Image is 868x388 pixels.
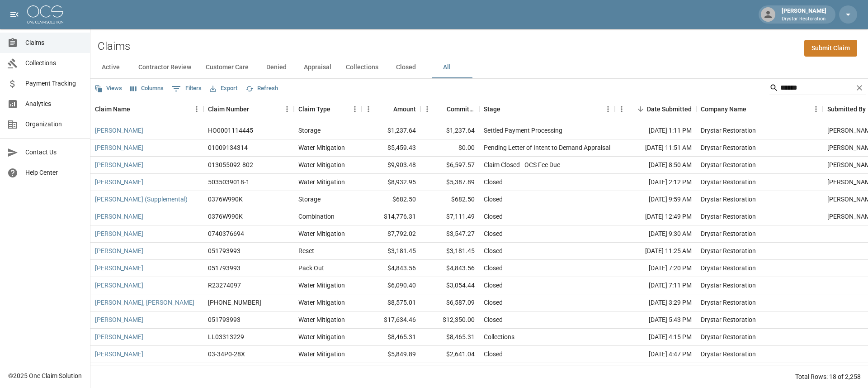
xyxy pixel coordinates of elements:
button: Refresh [243,81,280,96]
div: Committed Amount [447,96,475,122]
div: $682.50 [420,191,479,208]
button: All [426,57,467,78]
div: [DATE] 11:51 AM [615,139,696,157]
div: 300-0767265-2022 [208,298,261,307]
div: Drystar Restoration [701,126,756,135]
div: Water Mitigation [298,298,345,307]
div: Storage [298,126,321,135]
div: $14,776.31 [362,208,420,225]
div: $1,237.64 [420,122,479,139]
img: ocs-logo-white-transparent.png [27,5,63,24]
div: $682.50 [362,191,420,208]
a: [PERSON_NAME] [95,126,143,135]
div: Stage [484,96,500,122]
span: Analytics [25,99,83,109]
div: $12,350.00 [420,311,479,329]
button: Menu [420,102,434,116]
div: [DATE] 11:55 AM [615,363,696,380]
div: HO0001114445 [208,126,253,135]
div: $3,181.45 [420,243,479,260]
div: $5,387.89 [420,174,479,191]
span: Payment Tracking [25,79,83,88]
div: Amount [362,96,420,122]
div: $17,634.46 [362,311,420,329]
button: Sort [434,103,447,115]
div: Collections [484,332,514,341]
div: 051793993 [208,246,241,255]
div: $2,641.04 [420,346,479,363]
div: Claim Type [298,96,330,122]
div: Pending Letter of Intent to Demand Appraisal [484,143,610,152]
div: $4,843.56 [362,260,420,277]
div: Water Mitigation [298,160,345,169]
div: Search [769,81,866,97]
button: Menu [190,102,203,116]
div: Drystar Restoration [701,315,756,324]
a: [PERSON_NAME] [95,281,143,290]
button: Export [208,81,240,96]
div: Closed [484,246,503,255]
div: Water Mitigation [298,229,345,238]
div: [DATE] 9:30 AM [615,225,696,243]
button: Denied [256,57,297,78]
span: Claims [25,38,83,48]
button: Active [90,57,131,78]
div: Closed [484,195,503,204]
div: Claim Closed - OCS Fee Due [484,160,560,169]
div: Drystar Restoration [701,195,756,204]
div: Drystar Restoration [701,332,756,341]
div: $6,597.57 [420,157,479,174]
div: © 2025 One Claim Solution [8,371,82,380]
div: $7,111.49 [420,208,479,225]
button: Contractor Review [131,57,198,78]
div: Drystar Restoration [701,246,756,255]
button: Appraisal [297,57,339,78]
button: Menu [362,102,375,116]
button: Closed [386,57,426,78]
a: [PERSON_NAME] (Supplemental) [95,195,188,204]
div: $0.00 [420,139,479,157]
p: Drystar Restoration [782,15,826,23]
div: $6,587.09 [420,294,479,311]
div: Drystar Restoration [701,177,756,187]
div: Water Mitigation [298,315,345,324]
div: Date Submitted [615,96,696,122]
div: [DATE] 4:47 PM [615,346,696,363]
a: [PERSON_NAME] [95,350,143,359]
div: 0740376694 [208,229,244,238]
button: Show filters [170,81,204,96]
div: Claim Name [95,96,130,122]
div: [DATE] 8:50 AM [615,157,696,174]
div: [DATE] 7:11 PM [615,277,696,294]
div: $8,575.01 [362,294,420,311]
div: 051793993 [208,315,241,324]
div: Storage [298,195,321,204]
div: Drystar Restoration [701,298,756,307]
div: Water Mitigation [298,143,345,152]
span: Contact Us [25,148,83,157]
div: [DATE] 3:29 PM [615,294,696,311]
button: Menu [615,102,628,116]
div: Total Rows: 18 of 2,258 [795,372,861,381]
a: [PERSON_NAME] [95,246,143,255]
div: $3,181.45 [362,243,420,260]
a: [PERSON_NAME] [95,212,143,221]
a: [PERSON_NAME] [95,263,143,273]
div: $1,237.64 [362,122,420,139]
div: 0376W990K [208,212,243,221]
div: Drystar Restoration [701,263,756,273]
div: Drystar Restoration [701,281,756,290]
div: [DATE] 12:49 PM [615,208,696,225]
div: $7,792.02 [362,225,420,243]
div: [DATE] 1:11 PM [615,122,696,139]
div: 5035039018-1 [208,177,250,187]
button: Menu [809,102,823,116]
div: 03-34P0-28X [208,350,245,359]
div: Closed [484,315,503,324]
div: LL03313229 [208,332,244,341]
a: Submit Claim [804,40,857,57]
div: Date Submitted [647,96,692,122]
h2: Claims [98,40,130,53]
div: Closed [484,350,503,359]
div: Water Mitigation [298,350,345,359]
